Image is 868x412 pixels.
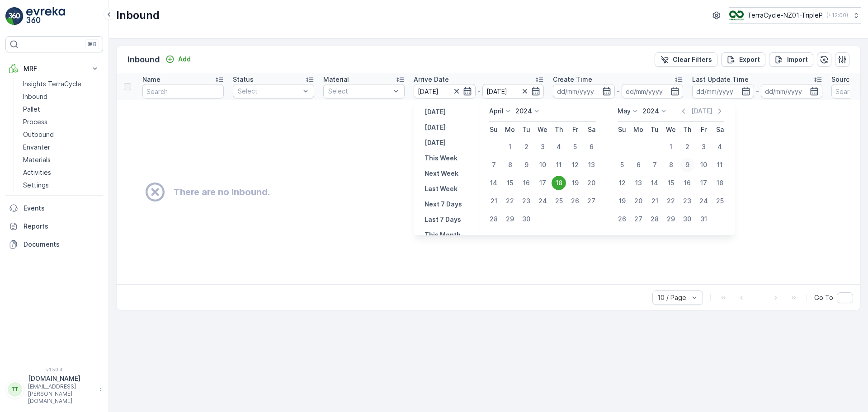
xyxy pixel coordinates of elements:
[615,176,629,190] div: 12
[729,10,744,20] img: TC_7kpGtVS.png
[695,122,712,138] th: Friday
[761,84,823,98] input: dd/mm/yyyy
[486,212,501,226] div: 28
[5,374,103,405] button: TT[DOMAIN_NAME][EMAIL_ADDRESS][PERSON_NAME][DOMAIN_NAME]
[28,383,95,405] p: [EMAIL_ADDRESS][PERSON_NAME][DOMAIN_NAME]
[421,168,462,179] button: Next Week
[680,212,694,226] div: 30
[425,184,458,193] p: Last Week
[647,212,662,226] div: 28
[663,122,679,138] th: Wednesday
[26,7,65,25] img: logo_light-DOdMpM7g.png
[552,140,566,154] div: 4
[552,194,566,208] div: 25
[691,107,712,116] p: [DATE]
[519,194,533,208] div: 23
[568,176,582,190] div: 19
[23,117,47,126] p: Process
[19,78,103,90] a: Insights TerraCycle
[696,158,711,172] div: 10
[747,11,823,20] p: TerraCycle-NZ01-TripleP
[617,86,620,97] p: -
[615,194,629,208] div: 19
[421,137,449,148] button: Tomorrow
[696,212,711,226] div: 31
[23,105,40,114] p: Pallet
[5,7,24,25] img: logo
[712,140,727,154] div: 4
[655,52,717,67] button: Clear Filters
[535,140,550,154] div: 3
[692,75,749,84] p: Last Update Time
[535,194,550,208] div: 24
[503,212,517,226] div: 29
[477,86,481,97] p: -
[519,140,533,154] div: 2
[5,235,103,253] a: Documents
[486,158,501,172] div: 7
[584,140,599,154] div: 6
[664,212,678,226] div: 29
[23,130,54,139] p: Outbound
[664,194,678,208] div: 22
[482,84,544,98] input: dd/mm/yyyy
[519,212,533,226] div: 30
[515,107,532,116] p: 2024
[425,230,461,239] p: This Month
[162,54,194,65] button: Add
[23,80,81,89] p: Insights TerraCycle
[729,7,861,23] button: TerraCycle-NZ01-TripleP(+12:00)
[19,103,103,116] a: Pallet
[568,194,582,208] div: 26
[421,122,449,133] button: Today
[421,153,461,164] button: This Week
[425,123,446,132] p: [DATE]
[680,158,694,172] div: 9
[814,293,833,302] span: Go To
[174,185,270,199] h2: There are no Inbound.
[23,92,47,101] p: Inbound
[24,240,99,249] p: Documents
[24,222,99,231] p: Reports
[631,194,646,208] div: 20
[489,107,504,116] p: April
[712,158,727,172] div: 11
[631,158,646,172] div: 6
[425,154,458,163] p: This Week
[421,229,464,240] button: This Month
[631,212,646,226] div: 27
[680,140,694,154] div: 2
[23,143,50,152] p: Envanter
[647,194,662,208] div: 21
[238,87,300,96] p: Select
[552,158,566,172] div: 11
[88,41,97,48] p: ⌘B
[618,107,631,116] p: May
[421,107,449,117] button: Yesterday
[679,122,695,138] th: Thursday
[568,158,582,172] div: 12
[503,140,517,154] div: 1
[712,176,727,190] div: 18
[583,122,599,138] th: Saturday
[425,138,446,147] p: [DATE]
[5,217,103,235] a: Reports
[28,374,95,383] p: [DOMAIN_NAME]
[534,122,551,138] th: Wednesday
[551,122,567,138] th: Thursday
[519,158,533,172] div: 9
[756,86,759,97] p: -
[646,122,663,138] th: Tuesday
[142,75,160,84] p: Name
[23,155,51,164] p: Materials
[328,87,391,96] p: Select
[712,122,728,138] th: Saturday
[712,194,727,208] div: 25
[696,140,711,154] div: 3
[739,55,760,64] p: Export
[233,75,254,84] p: Status
[178,55,191,64] p: Add
[19,166,103,179] a: Activities
[486,194,501,208] div: 21
[680,176,694,190] div: 16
